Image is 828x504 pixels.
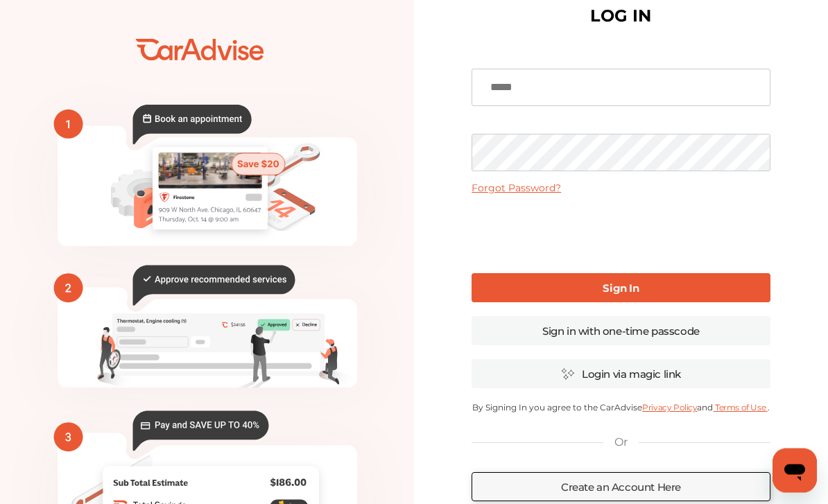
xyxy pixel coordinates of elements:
[642,403,697,413] a: Privacy Policy
[590,10,651,24] h1: LOG IN
[773,449,817,493] iframe: Button to launch messaging window
[472,274,770,303] a: Sign In
[515,206,726,260] iframe: reCAPTCHA
[472,473,770,502] a: Create an Account Here
[614,435,627,451] p: Or
[472,317,770,346] a: Sign in with one-time passcode
[561,368,575,381] img: magic_icon.32c66aac.svg
[603,282,639,295] b: Sign In
[472,182,561,195] a: Forgot Password?
[472,360,770,389] a: Login via magic link
[472,403,770,413] p: By Signing In you agree to the CarAdvise and .
[713,403,767,413] a: Terms of Use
